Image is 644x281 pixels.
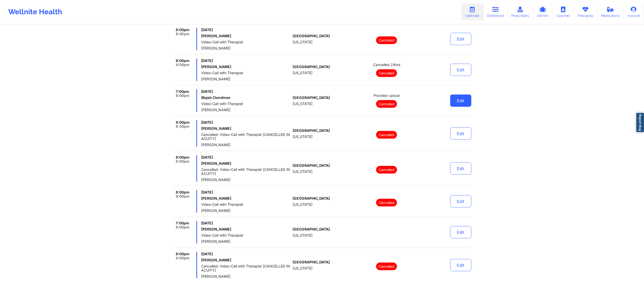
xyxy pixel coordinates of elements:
[376,69,397,77] p: Canceled
[176,120,189,124] span: 8:00pm
[176,256,189,260] span: 9:00pm
[376,131,397,139] p: Canceled
[201,209,291,213] span: [PERSON_NAME]
[176,225,189,229] span: 8:00pm
[293,96,330,100] span: [GEOGRAPHIC_DATA]
[201,196,291,200] h6: [PERSON_NAME]
[508,4,533,20] a: Prescribers
[201,143,291,147] span: [PERSON_NAME]
[201,258,291,262] h6: [PERSON_NAME]
[201,239,291,244] span: [PERSON_NAME]
[293,233,312,237] span: [US_STATE]
[201,102,291,106] span: Video-Call with Therapist
[293,202,312,207] span: [US_STATE]
[201,46,291,50] span: [PERSON_NAME]
[201,34,291,38] h6: [PERSON_NAME]
[533,4,553,20] a: Admins
[176,221,189,225] span: 7:00pm
[176,252,189,256] span: 8:00pm
[176,63,189,67] span: 9:00pm
[293,163,330,168] span: [GEOGRAPHIC_DATA]
[201,71,291,75] span: Video-Call with Therapist
[176,32,189,36] span: 8:45pm
[201,65,291,69] h6: [PERSON_NAME]
[176,194,189,198] span: 9:00pm
[201,233,291,237] span: Video-Call with Therapist
[450,127,471,140] button: Edit
[376,166,397,174] p: Canceled
[176,28,189,32] span: 8:00pm
[574,4,597,20] a: Therapists
[201,202,291,207] span: Video-Call with Therapist
[201,90,291,94] span: [DATE]
[450,162,471,175] button: Edit
[293,34,330,38] span: [GEOGRAPHIC_DATA]
[461,4,483,20] a: Calendar
[201,252,291,256] span: [DATE]
[201,274,291,278] span: [PERSON_NAME]
[176,190,189,194] span: 8:00pm
[201,155,291,159] span: [DATE]
[201,108,291,112] span: [PERSON_NAME]
[176,155,189,159] span: 8:00pm
[176,94,189,98] span: 8:00pm
[293,135,312,139] span: [US_STATE]
[201,178,291,182] span: [PERSON_NAME]
[636,112,644,133] a: Report Bug
[293,227,330,231] span: [GEOGRAPHIC_DATA]
[201,77,291,81] span: [PERSON_NAME]
[176,124,189,129] span: 8:30pm
[201,96,291,100] h6: IBejah Clendinen
[373,63,400,67] span: Cancelled 24hrs
[201,28,291,32] span: [DATE]
[293,196,330,200] span: [GEOGRAPHIC_DATA]
[450,33,471,45] button: Edit
[483,4,508,20] a: Dashboard
[201,161,291,165] h6: [PERSON_NAME]
[293,266,312,270] span: [US_STATE]
[201,190,291,194] span: [DATE]
[293,40,312,44] span: [US_STATE]
[450,64,471,76] button: Edit
[376,100,397,108] p: Canceled
[376,36,397,44] p: Canceled
[293,129,330,133] span: [GEOGRAPHIC_DATA]
[553,4,574,20] a: Coaches
[450,259,471,271] button: Edit
[201,227,291,231] h6: [PERSON_NAME]
[201,133,291,141] span: Cancelled: Video-Call with Therapist [CANCELLED IN ACUITY]
[450,95,471,107] button: Edit
[374,94,400,98] span: Provider cancel
[176,159,189,163] span: 9:00pm
[376,199,397,207] p: Canceled
[201,221,291,225] span: [DATE]
[201,40,291,44] span: Video-Call with Therapist
[293,260,330,264] span: [GEOGRAPHIC_DATA]
[293,71,312,75] span: [US_STATE]
[376,263,397,270] p: Canceled
[176,59,189,63] span: 8:00pm
[293,170,312,174] span: [US_STATE]
[450,226,471,238] button: Edit
[597,4,624,20] a: Medications
[450,195,471,208] button: Edit
[201,264,291,272] span: Cancelled: Video-Call with Therapist [CANCELLED IN ACUITY]
[201,59,291,63] span: [DATE]
[293,65,330,69] span: [GEOGRAPHIC_DATA]
[293,102,312,106] span: [US_STATE]
[201,126,291,131] h6: [PERSON_NAME]
[176,90,189,94] span: 7:00pm
[201,168,291,176] span: Cancelled: Video-Call with Therapist [CANCELLED IN ACUITY]
[623,4,644,20] a: Account
[201,120,291,124] span: [DATE]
